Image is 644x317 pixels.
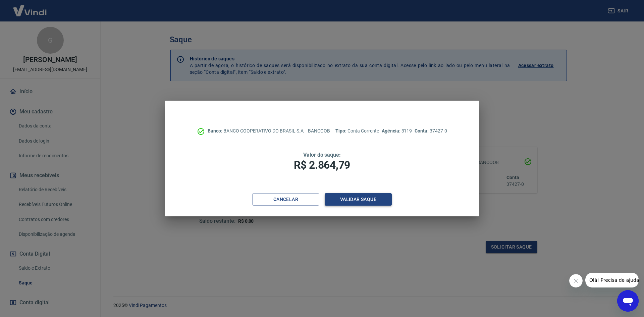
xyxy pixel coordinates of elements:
button: Cancelar [252,193,319,206]
span: Conta: [415,128,430,134]
span: R$ 2.864,79 [294,159,350,171]
p: 3119 [382,127,412,135]
span: Olá! Precisa de ajuda? [4,5,56,10]
p: BANCO COOPERATIVO DO BRASIL S.A. - BANCOOB [208,127,330,135]
iframe: Mensagem da empresa [585,273,639,287]
p: 37427-0 [415,127,447,135]
button: Validar saque [325,193,392,206]
span: Agência: [382,128,401,134]
span: Valor do saque: [303,152,341,158]
p: Conta Corrente [335,127,379,135]
span: Banco: [208,128,223,134]
iframe: Botão para abrir a janela de mensagens [617,290,639,312]
span: Tipo: [335,128,347,134]
iframe: Fechar mensagem [569,274,583,287]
